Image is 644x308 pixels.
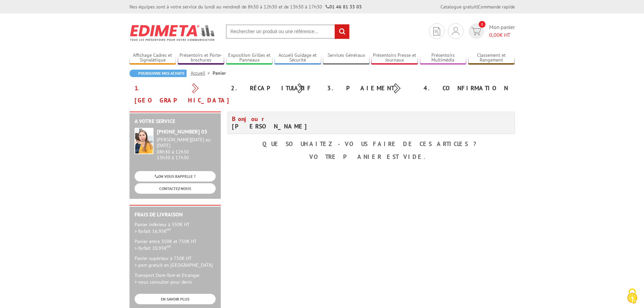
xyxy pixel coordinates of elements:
[157,137,216,160] div: 08h30 à 12h30 13h30 à 17h30
[135,128,153,154] img: widget-service.jpg
[419,82,515,94] div: 4. Confirmation
[135,245,171,251] span: > forfait 20.95€
[323,52,369,64] a: Services Généraux
[620,285,644,308] button: Cookies (fenêtre modale)
[322,82,419,94] div: 3. Paiement
[135,279,192,285] span: > nous consulter pour devis
[135,255,216,268] p: Panier supérieur à 750€ HT
[178,52,224,64] a: Présentoirs et Porte-brochures
[467,23,515,39] a: devis rapide 0 Mon panier 0,00€ HT
[326,4,362,10] strong: 01 46 81 33 03
[371,52,418,64] a: Présentoirs Presse et Journaux
[232,115,366,130] h4: [PERSON_NAME]
[262,140,480,148] b: Que souhaitez-vous faire de ces articles ?
[129,82,226,106] div: 1. [GEOGRAPHIC_DATA]
[226,52,273,64] a: Exposition Grilles et Panneaux
[129,20,216,45] img: Edimeta
[191,70,213,76] a: Accueil
[226,24,350,39] input: Rechercher un produit ou une référence...
[135,294,216,304] a: EN SAVOIR PLUS
[135,171,216,182] a: ON VOUS RAPPELLE ?
[213,70,226,76] li: Panier
[335,24,349,39] input: rechercher
[624,288,641,305] img: Cookies (fenêtre modale)
[135,262,213,268] span: > port gratuit en [GEOGRAPHIC_DATA]
[232,115,268,123] span: Bonjour
[433,27,440,35] img: devis rapide
[129,3,362,10] div: Nos équipes sont à votre service du lundi au vendredi de 8h30 à 12h30 et de 13h30 à 17h30
[135,228,171,234] span: > forfait 16.95€
[309,153,433,161] b: Votre panier est vide.
[440,4,477,10] a: Catalogue gratuit
[478,4,515,10] a: Commande rapide
[489,31,500,38] span: 0,00
[275,52,321,64] a: Accueil Guidage et Sécurité
[135,212,216,218] h2: Frais de Livraison
[135,272,216,285] p: Transport Dom-Tom et Etranger
[167,244,171,249] sup: HT
[452,27,459,35] img: devis rapide
[167,227,171,232] sup: HT
[471,27,481,35] img: devis rapide
[479,21,485,28] span: 0
[489,31,515,39] span: € HT
[468,52,515,64] a: Classement et Rangement
[129,70,187,77] a: Poursuivre mes achats
[135,183,216,194] a: CONTACTEZ-NOUS
[440,3,515,10] div: |
[157,128,207,135] strong: [PHONE_NUMBER] 03
[157,137,216,148] div: [PERSON_NAME][DATE] au [DATE]
[226,82,322,94] div: 2. Récapitulatif
[420,52,467,64] a: Présentoirs Multimédia
[135,118,216,124] h2: A votre service
[135,238,216,252] p: Panier entre 350€ et 750€ HT
[489,23,515,39] span: Mon panier
[129,52,176,64] a: Affichage Cadres et Signalétique
[135,221,216,235] p: Panier inférieur à 350€ HT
